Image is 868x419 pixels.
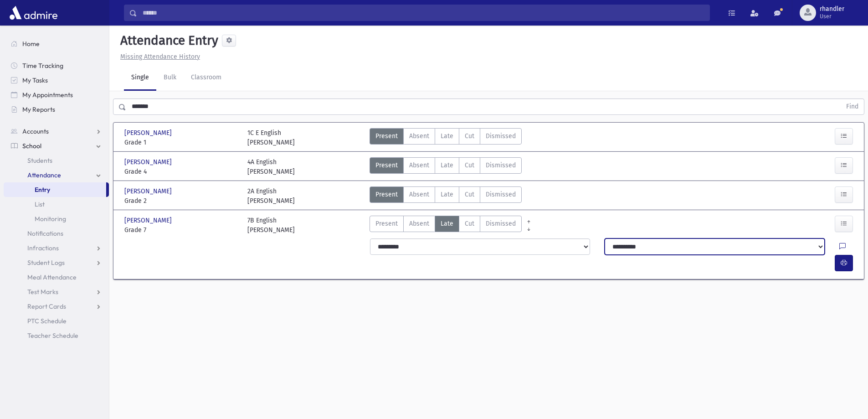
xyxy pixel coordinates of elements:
span: Students [27,156,52,165]
span: Monitoring [35,215,66,223]
h5: Attendance Entry [117,33,218,48]
a: Infractions [4,241,109,255]
a: Test Marks [4,285,109,299]
span: Present [375,219,398,228]
a: Accounts [4,124,109,139]
u: Missing Attendance History [120,53,200,61]
span: rhandler [820,5,844,13]
span: Dismissed [486,131,516,141]
a: Time Tracking [4,58,109,73]
span: Cut [465,219,474,228]
span: Absent [409,190,429,199]
a: Students [4,153,109,168]
a: Report Cards [4,299,109,314]
span: [PERSON_NAME] [124,216,174,225]
a: Single [124,65,156,91]
span: Notifications [27,229,63,238]
a: Missing Attendance History [117,53,200,61]
a: Meal Attendance [4,270,109,285]
span: My Reports [22,105,55,114]
span: Test Marks [27,288,58,296]
a: School [4,139,109,153]
span: Entry [35,186,50,194]
input: Search [137,5,709,21]
span: User [820,13,844,20]
div: 1C E English [PERSON_NAME] [247,128,295,147]
span: Grade 2 [124,196,238,206]
span: Teacher Schedule [27,331,78,340]
a: Monitoring [4,212,109,226]
span: List [35,200,45,208]
a: List [4,197,109,212]
span: My Appointments [22,91,73,99]
div: 7B English [PERSON_NAME] [247,216,295,235]
span: Dismissed [486,190,516,199]
span: Attendance [27,171,61,179]
a: My Tasks [4,73,109,88]
div: AttTypes [370,157,522,176]
span: Cut [465,160,474,170]
div: AttTypes [370,128,522,147]
img: AdmirePro [7,4,60,22]
button: Find [841,99,864,114]
span: Cut [465,190,474,199]
div: 4A English [PERSON_NAME] [247,157,295,176]
span: Time Tracking [22,62,63,70]
span: Absent [409,219,429,228]
span: Infractions [27,244,59,252]
a: Notifications [4,226,109,241]
a: My Appointments [4,88,109,102]
span: My Tasks [22,76,48,84]
a: Classroom [184,65,229,91]
a: My Reports [4,102,109,117]
a: Entry [4,182,106,197]
a: Student Logs [4,255,109,270]
span: Late [441,131,453,141]
a: Teacher Schedule [4,328,109,343]
span: Grade 4 [124,167,238,176]
span: Absent [409,160,429,170]
span: Grade 7 [124,225,238,235]
span: Grade 1 [124,138,238,147]
span: Accounts [22,127,49,135]
span: Late [441,219,453,228]
span: Present [375,190,398,199]
span: [PERSON_NAME] [124,157,174,167]
span: PTC Schedule [27,317,67,325]
span: Report Cards [27,302,66,310]
a: PTC Schedule [4,314,109,328]
span: Cut [465,131,474,141]
span: Absent [409,131,429,141]
span: Student Logs [27,259,65,267]
span: [PERSON_NAME] [124,186,174,196]
span: Meal Attendance [27,273,77,281]
span: Dismissed [486,219,516,228]
span: Home [22,40,40,48]
a: Bulk [156,65,184,91]
div: AttTypes [370,186,522,206]
span: Late [441,190,453,199]
span: Late [441,160,453,170]
span: Dismissed [486,160,516,170]
span: Present [375,131,398,141]
a: Home [4,36,109,51]
a: Attendance [4,168,109,182]
span: Present [375,160,398,170]
span: School [22,142,41,150]
div: AttTypes [370,216,522,235]
span: [PERSON_NAME] [124,128,174,138]
div: 2A English [PERSON_NAME] [247,186,295,206]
